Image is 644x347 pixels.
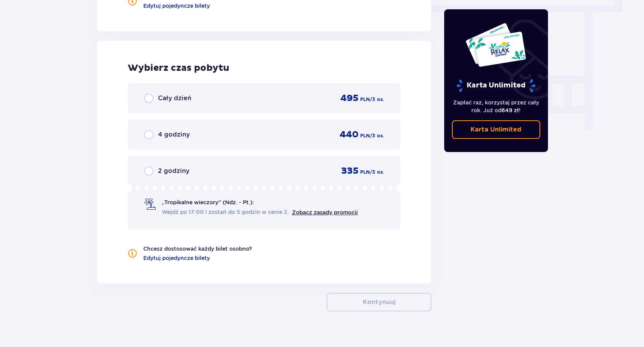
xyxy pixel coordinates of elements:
[327,293,431,311] button: Kontynuuj
[162,198,254,206] span: „Tropikalne wieczory" (Ndz. - Pt.):
[158,167,189,175] span: 2 godziny
[363,298,395,306] p: Kontynuuj
[128,62,401,74] h2: Wybierz czas pobytu
[158,130,190,139] span: 4 godziny
[162,208,289,216] span: Wejdź po 17:00 i zostań do 5 godzin w cenie 2.
[452,99,540,114] p: Zapłać raz, korzystaj przez cały rok. Już od !
[452,120,540,139] a: Karta Unlimited
[143,245,252,253] p: Chcesz dostosować każdy bilet osobno?
[341,165,359,177] span: 335
[143,254,210,262] a: Edytuj pojedyncze bilety
[370,169,384,176] span: / 3 os.
[370,132,384,139] span: / 3 os.
[501,107,519,113] span: 649 zł
[360,96,370,103] span: PLN
[143,2,210,10] a: Edytuj pojedyncze bilety
[360,169,370,176] span: PLN
[292,209,358,215] a: Zobacz zasady promocji
[465,22,527,67] img: Dwie karty całoroczne do Suntago z napisem 'UNLIMITED RELAX', na białym tle z tropikalnymi liśćmi...
[370,96,384,103] span: / 3 os.
[471,125,521,134] p: Karta Unlimited
[340,92,359,104] span: 495
[340,129,359,140] span: 440
[456,79,536,92] p: Karta Unlimited
[158,94,191,103] span: Cały dzień
[360,132,370,139] span: PLN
